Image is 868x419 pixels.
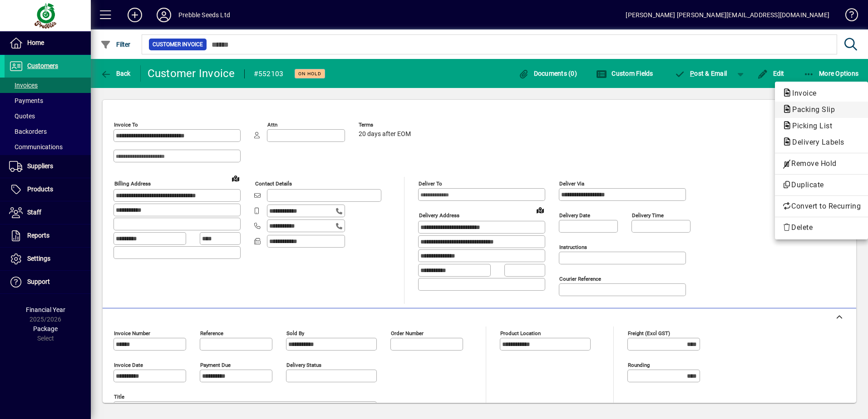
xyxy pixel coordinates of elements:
[782,158,861,169] span: Remove Hold
[782,122,837,130] span: Picking List
[782,180,861,190] span: Duplicate
[782,105,839,114] span: Packing Slip
[782,138,849,146] span: Delivery Labels
[782,222,861,233] span: Delete
[782,89,821,97] span: Invoice
[782,201,861,212] span: Convert to Recurring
